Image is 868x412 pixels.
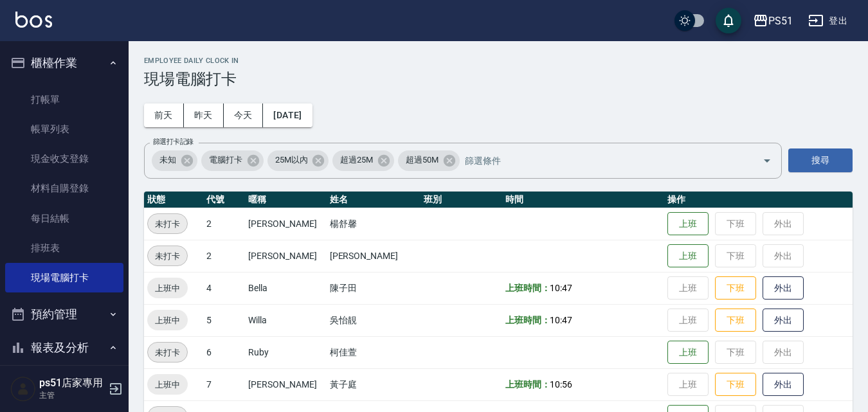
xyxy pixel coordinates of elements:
td: 2 [203,240,245,272]
button: 下班 [715,309,756,332]
th: 狀態 [144,192,203,208]
button: 前天 [144,103,184,127]
td: 5 [203,304,245,336]
span: 上班中 [147,314,188,327]
td: 楊舒馨 [327,208,421,240]
td: 6 [203,336,245,368]
span: 25M以內 [267,154,316,166]
button: [DATE] [263,103,312,127]
span: 未打卡 [148,249,187,263]
b: 上班時間： [505,283,550,293]
td: [PERSON_NAME] [245,208,326,240]
td: [PERSON_NAME] [245,368,326,400]
span: 超過50M [398,154,446,166]
td: [PERSON_NAME] [245,240,326,272]
h5: ps51店家專用 [39,377,105,390]
button: 外出 [763,373,804,397]
div: 超過50M [398,150,460,171]
td: Ruby [245,336,326,368]
span: 超過25M [332,154,381,166]
th: 姓名 [327,192,421,208]
button: 上班 [667,341,709,364]
label: 篩選打卡記錄 [153,137,194,147]
div: 未知 [152,150,197,171]
button: 外出 [763,309,804,332]
td: [PERSON_NAME] [327,240,421,272]
a: 現場電腦打卡 [5,263,123,292]
button: 預約管理 [5,298,123,331]
button: Open [757,150,777,171]
td: 黃子庭 [327,368,421,400]
th: 時間 [502,192,664,208]
td: 陳子田 [327,272,421,304]
td: Willa [245,304,326,336]
button: 外出 [763,276,804,300]
a: 排班表 [5,233,123,263]
a: 每日結帳 [5,204,123,233]
input: 篩選條件 [462,149,740,172]
h2: Employee Daily Clock In [144,57,853,65]
button: 報表及分析 [5,331,123,364]
td: 7 [203,368,245,400]
th: 操作 [664,192,853,208]
h3: 現場電腦打卡 [144,70,853,88]
a: 現金收支登錄 [5,144,123,174]
button: 上班 [667,212,709,236]
th: 班別 [420,192,502,208]
button: save [716,8,741,33]
td: Bella [245,272,326,304]
td: 吳怡靚 [327,304,421,336]
th: 代號 [203,192,245,208]
a: 材料自購登錄 [5,174,123,203]
div: 25M以內 [267,150,329,171]
td: 2 [203,208,245,240]
button: 櫃檯作業 [5,46,123,80]
td: 柯佳萱 [327,336,421,368]
button: 登出 [803,9,853,33]
a: 帳單列表 [5,114,123,144]
a: 打帳單 [5,85,123,114]
td: 4 [203,272,245,304]
b: 上班時間： [505,379,550,390]
span: 上班中 [147,378,188,391]
span: 10:47 [550,315,572,325]
button: 昨天 [184,103,224,127]
div: PS51 [768,13,793,29]
div: 超過25M [332,150,394,171]
span: 電腦打卡 [201,154,250,166]
b: 上班時間： [505,315,550,325]
span: 未打卡 [148,217,187,231]
span: 上班中 [147,282,188,295]
button: 搜尋 [788,148,853,172]
button: PS51 [748,8,798,34]
span: 未打卡 [148,346,187,359]
img: Person [10,376,36,402]
button: 今天 [224,103,264,127]
img: Logo [15,12,52,28]
button: 下班 [715,276,756,300]
th: 暱稱 [245,192,326,208]
div: 電腦打卡 [201,150,264,171]
button: 上班 [667,244,709,268]
p: 主管 [39,390,105,401]
span: 10:47 [550,283,572,293]
span: 未知 [152,154,184,166]
button: 下班 [715,373,756,397]
span: 10:56 [550,379,572,390]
